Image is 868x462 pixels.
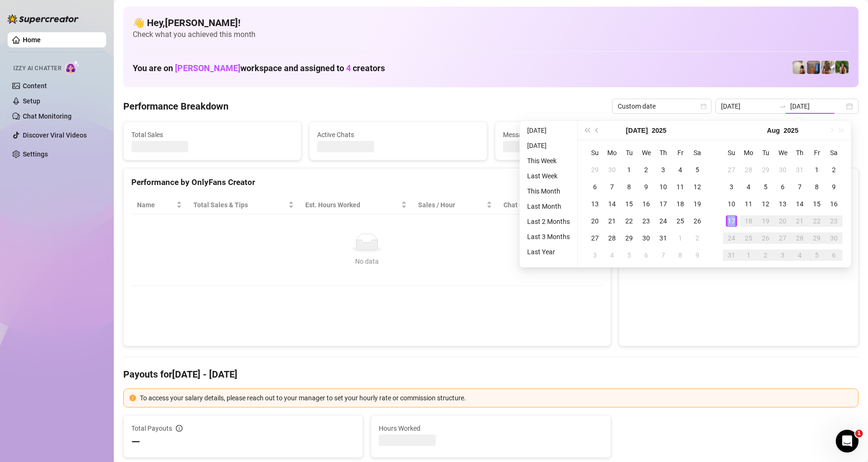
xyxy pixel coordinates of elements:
[193,200,286,210] span: Total Sales & Tips
[779,102,786,110] span: to
[131,129,293,140] span: Total Sales
[701,103,706,109] span: calendar
[123,368,859,381] h4: Payouts for [DATE] - [DATE]
[793,61,806,74] img: Ralphy
[779,102,786,110] span: swap-right
[418,200,484,210] span: Sales / Hour
[618,99,706,113] span: Custom date
[140,393,852,403] div: To access your salary details, please reach out to your manager to set your hourly rate or commis...
[836,430,859,453] iframe: Intercom live chat
[175,63,240,73] span: [PERSON_NAME]
[133,16,849,29] h4: 👋 Hey, [PERSON_NAME] !
[131,176,603,189] div: Performance by OnlyFans Creator
[346,63,351,73] span: 4
[129,395,136,401] span: exclamation-circle
[131,434,140,450] span: —
[131,423,172,434] span: Total Payouts
[65,60,80,74] img: AI Chatter
[855,430,863,437] span: 1
[23,131,87,139] a: Discover Viral Videos
[305,200,399,210] div: Est. Hours Worked
[23,82,47,90] a: Content
[807,61,820,74] img: Wayne
[133,29,849,40] span: Check what you achieved this month
[123,100,228,113] h4: Performance Breakdown
[790,101,844,111] input: End date
[412,196,498,214] th: Sales / Hour
[23,97,40,105] a: Setup
[498,196,603,214] th: Chat Conversion
[23,112,72,120] a: Chat Monitoring
[137,200,174,210] span: Name
[835,61,849,74] img: Nathaniel
[23,150,48,158] a: Settings
[131,196,188,214] th: Name
[503,129,665,140] span: Messages Sent
[379,423,603,434] span: Hours Worked
[188,196,300,214] th: Total Sales & Tips
[317,129,479,140] span: Active Chats
[13,64,61,73] span: Izzy AI Chatter
[23,36,41,44] a: Home
[721,101,775,111] input: Start date
[133,63,385,74] h1: You are on workspace and assigned to creators
[627,176,850,189] div: Sales by OnlyFans Creator
[176,425,183,432] span: info-circle
[8,14,79,24] img: logo-BBDzfeDw.svg
[141,256,594,267] div: No data
[503,200,589,210] span: Chat Conversion
[821,61,834,74] img: Nathaniel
